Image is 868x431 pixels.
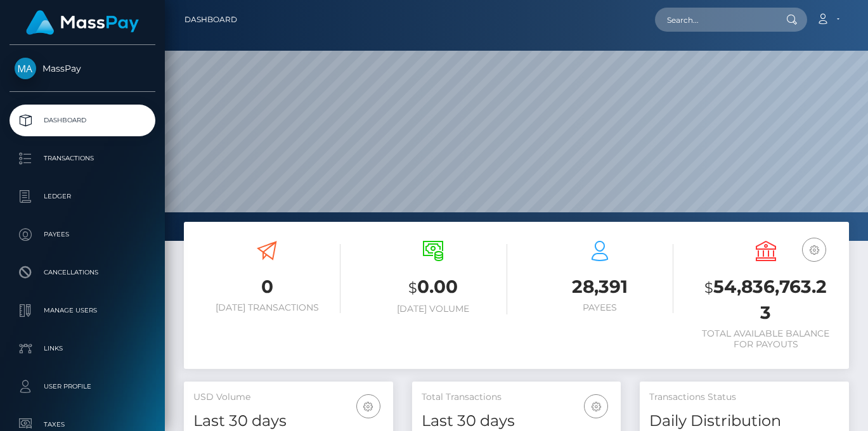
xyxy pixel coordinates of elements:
[26,10,139,35] img: MassPay Logo
[193,391,384,404] h5: USD Volume
[704,279,713,297] small: $
[185,6,237,33] a: Dashboard
[10,295,155,326] a: Manage Users
[15,111,150,130] p: Dashboard
[422,391,612,404] h5: Total Transactions
[10,257,155,288] a: Cancellations
[360,274,507,300] h3: 0.00
[15,263,150,282] p: Cancellations
[15,339,150,358] p: Links
[649,391,839,404] h5: Transactions Status
[692,274,839,325] h3: 54,836,763.23
[408,279,417,297] small: $
[193,274,340,299] h3: 0
[15,187,150,206] p: Ledger
[360,304,507,314] h6: [DATE] Volume
[10,371,155,402] a: User Profile
[10,333,155,364] a: Links
[15,225,150,244] p: Payees
[15,301,150,320] p: Manage Users
[15,377,150,396] p: User Profile
[15,149,150,168] p: Transactions
[655,8,774,32] input: Search...
[193,302,340,313] h6: [DATE] Transactions
[10,63,155,74] span: MassPay
[526,302,673,313] h6: Payees
[10,219,155,250] a: Payees
[526,274,673,299] h3: 28,391
[692,328,839,350] h6: Total Available Balance for Payouts
[15,58,36,79] img: MassPay
[10,181,155,212] a: Ledger
[10,105,155,136] a: Dashboard
[10,143,155,174] a: Transactions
